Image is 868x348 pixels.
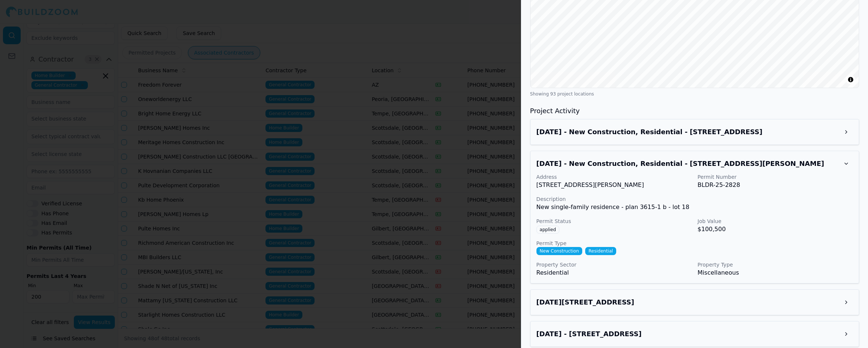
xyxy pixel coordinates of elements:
[697,268,853,277] p: Miscellaneous
[536,261,692,268] p: Property Sector
[846,75,855,84] summary: Toggle attribution
[536,329,840,339] h3: Sep 15, 2025 - 26082 S 225th Pl, Queen Creek, AZ, 85143
[536,226,559,234] span: applied
[536,203,853,212] p: New single-family residence - plan 3615-1 b - lot 18
[697,225,853,234] p: $100,500
[536,173,692,181] p: Address
[536,217,692,225] p: Permit Status
[536,297,840,307] h3: Sep 15, 2025 - 21375 E Cattle Dr, Queen Creek, AZ, 85142
[530,91,859,97] div: Showing 93 project locations
[536,195,853,203] p: Description
[536,159,840,169] h3: Sep 16, 2025 - New Construction, Residential - 27055 W Adam Ave, Buckeye, AZ, 85396
[697,181,853,189] p: BLDR-25-2828
[697,261,853,268] p: Property Type
[536,181,692,189] p: [STREET_ADDRESS][PERSON_NAME]
[536,268,692,277] p: Residential
[697,173,853,181] p: Permit Number
[530,106,859,116] h3: Project Activity
[585,247,616,255] span: Residential
[697,217,853,225] p: Job Value
[536,240,853,247] p: Permit Type
[536,247,582,255] span: New Construction
[536,127,840,137] h3: Sep 16, 2025 - New Construction, Residential - 26521 W Selena Dr, Buckeye, AZ, 85396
